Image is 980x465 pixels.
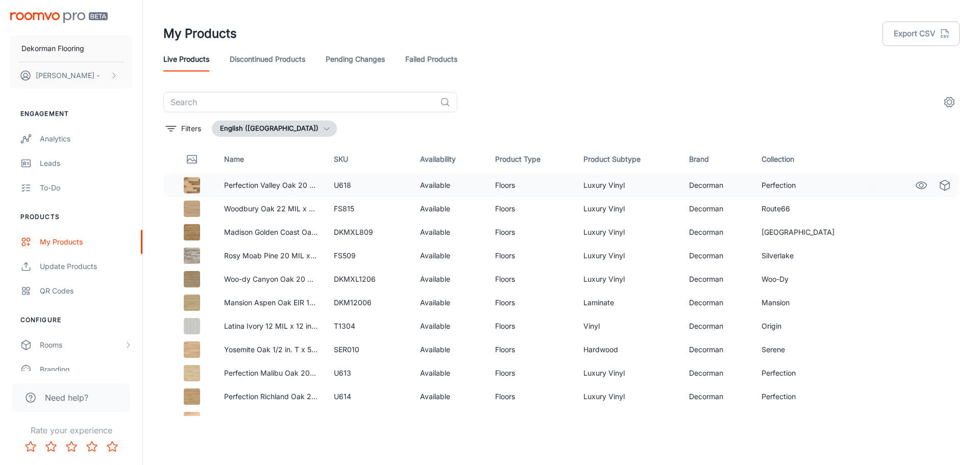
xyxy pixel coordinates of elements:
svg: Thumbnail [186,153,198,165]
p: Yosemite Oak 1/2 in. T x 5 in. W Tongue and Groove Wire Brushed Engineered Hardwood Flooring (26.... [224,344,317,355]
button: Export CSV [883,21,960,46]
p: [PERSON_NAME] - [36,70,100,81]
img: Roomvo PRO Beta [10,12,108,23]
td: Origin [753,314,863,338]
p: Woo-dy Canyon Oak 20 MIL x 9 in. W x 60 in. L Click Lock Waterproof WPC Vinyl Plank Flooring (18.... [224,274,317,285]
td: Decorman [681,385,753,408]
div: To-do [40,182,132,193]
td: Decorman [681,361,753,385]
td: Decorman [681,291,753,314]
td: Laminate [575,291,680,314]
p: Perfection Valley Oak 20 MIL x 7.13" W x 49 in. L Click Lock U-Groove Waterproof Luxury Vinyl Pla... [224,180,317,191]
td: Available [412,244,486,267]
td: FS509 [326,244,412,267]
button: Rate 4 star [82,436,102,457]
td: DKMXL809 [326,221,412,244]
div: Analytics [40,133,132,144]
th: Brand [681,145,753,174]
button: Rate 1 star [20,436,41,457]
td: [GEOGRAPHIC_DATA] [753,221,863,244]
button: Rate 5 star [102,436,122,457]
p: Filters [181,123,201,134]
td: Decorman [681,267,753,291]
td: Available [412,361,486,385]
td: Perfection [753,385,863,408]
td: Floors [487,221,575,244]
td: Decorman [681,338,753,361]
div: My Products [40,236,132,248]
td: Dreamvilla [753,408,863,432]
span: Need help? [45,391,88,404]
p: Perfection Malibu Oak 20 MIL x 7.13" W x 49" L Click Lock U-Groove Waterproof Luxury Vinyl Plank ... [224,368,317,379]
td: Available [412,267,486,291]
th: SKU [326,145,412,174]
td: Silverlake [753,244,863,267]
td: Available [412,174,486,197]
p: Dekorman Flooring [21,43,84,54]
td: Floors [487,174,575,197]
h1: My Products [163,25,237,43]
td: DKMXL1206 [326,267,412,291]
p: DreamVilla Sands Oak 5/8 in. T x 9 in. W Tongue and Groove Wirebrushed Engineered Hardwood Floori... [224,414,317,426]
td: Luxury Vinyl [575,385,680,408]
td: Floors [487,408,575,432]
p: Madison Golden Coast Oak 28 MIL x 9" W x 60" L Click Lock Waterproof Lux Vinyl Plank Flooring (22... [224,227,317,238]
td: Hardwood [575,338,680,361]
td: Floors [487,385,575,408]
button: Rate 3 star [61,436,82,457]
td: Luxury Vinyl [575,174,680,197]
td: Available [412,291,486,314]
td: Woo-Dy [753,267,863,291]
button: settings [939,92,960,112]
td: Decorman [681,408,753,432]
td: Available [412,408,486,432]
th: Name [216,145,326,174]
td: Available [412,314,486,338]
a: Failed Products [405,47,457,71]
td: Perfection [753,361,863,385]
td: Luxury Vinyl [575,197,680,221]
td: Floors [487,338,575,361]
td: U614 [326,385,412,408]
td: Mansion [753,291,863,314]
p: Latina Ivory 12 MIL x 12 in. W Waterproof Click Lock Vinyl Tile Flooring (19.62 sq. sf/case) [224,321,317,332]
a: Pending Changes [326,47,385,71]
td: Available [412,385,486,408]
td: Floors [487,361,575,385]
td: Route66 [753,197,863,221]
td: Floors [487,314,575,338]
td: Floors [487,291,575,314]
td: U618 [326,174,412,197]
td: T1304 [326,314,412,338]
td: Decorman [681,174,753,197]
div: Update Products [40,261,132,272]
p: Woodbury Oak 22 MIL x 9 in. W x 60 in L. Click Lock Waterproof Luxury Vinyl Plank Flooring (18.75... [224,203,317,214]
td: Luxury Vinyl [575,361,680,385]
div: Branding [40,364,132,375]
td: Available [412,338,486,361]
button: [PERSON_NAME] - [10,62,132,89]
td: Luxury Vinyl [575,221,680,244]
div: Rooms [40,339,124,351]
td: Decorman [681,244,753,267]
td: Decorman [681,197,753,221]
th: Availability [412,145,486,174]
td: SER010 [326,338,412,361]
td: Floors [487,197,575,221]
td: Vinyl [575,314,680,338]
td: Floors [487,267,575,291]
td: Luxury Vinyl [575,244,680,267]
td: Serene [753,338,863,361]
p: Mansion Aspen Oak EIR 12 mm T x 9.3 in. W Uniclic HDF AC5 Waterproof Laminate Wood Flooring (23.3... [224,297,317,308]
p: Perfection Richland Oak 20 MIL x 7.13" W x 49" L Click Lock U-Groove Waterproof Luxury Vinyl Plan... [224,391,317,402]
th: Product Type [487,145,575,174]
td: Luxury Vinyl [575,267,680,291]
td: Decorman [681,314,753,338]
th: Product Subtype [575,145,680,174]
a: Discontinued Products [230,47,305,71]
div: QR Codes [40,285,132,297]
p: Rate your experience [8,424,134,436]
td: Hardwood [575,408,680,432]
td: Available [412,221,486,244]
input: Search [163,92,436,112]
